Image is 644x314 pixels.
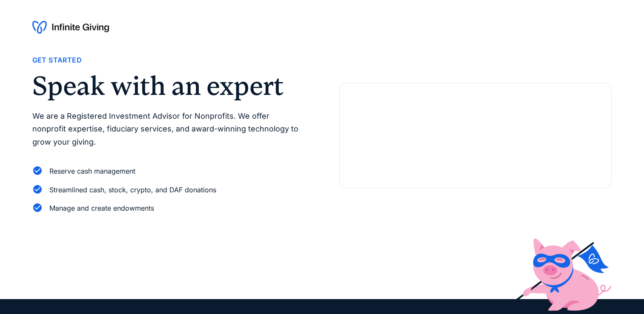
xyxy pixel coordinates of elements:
[32,110,305,149] p: We are a Registered Investment Advisor for Nonprofits. We offer nonprofit expertise, fiduciary se...
[32,54,82,66] div: Get Started
[49,184,216,196] div: Streamlined cash, stock, crypto, and DAF donations
[353,111,598,174] iframe: Form 0
[49,166,135,177] div: Reserve cash management
[49,203,154,214] div: Manage and create endowments
[32,73,305,99] h2: Speak with an expert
